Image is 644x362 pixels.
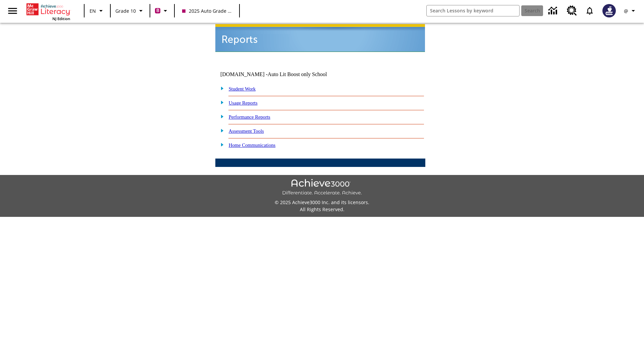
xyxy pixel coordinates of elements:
button: Boost Class color is violet red. Change class color [152,5,172,17]
nobr: Auto Lit Boost only School [268,71,327,77]
a: Student Work [229,86,256,92]
span: Grade 10 [115,7,136,14]
span: @ [624,7,628,14]
a: Assessment Tools [229,128,264,134]
img: plus.gif [217,113,224,119]
img: Achieve3000 Differentiate Accelerate Achieve [282,179,362,196]
a: Notifications [581,2,598,19]
a: Data Center [544,2,563,20]
a: Resource Center, Will open in new tab [563,2,581,20]
span: NJ Edition [52,16,70,21]
button: Language: EN, Select a language [87,5,108,17]
button: Profile/Settings [620,5,641,17]
img: plus.gif [217,85,224,91]
button: Select a new avatar [598,2,620,19]
button: Open side menu [3,1,22,21]
span: EN [90,7,96,14]
img: plus.gif [217,99,224,105]
a: Performance Reports [229,114,270,120]
span: B [156,6,159,15]
img: plus.gif [217,127,224,133]
td: [DOMAIN_NAME] - [220,71,344,77]
div: Home [26,2,70,21]
a: Usage Reports [229,100,258,106]
img: Avatar [602,4,616,17]
button: Grade: Grade 10, Select a grade [113,5,148,17]
a: Home Communications [229,142,276,148]
span: 2025 Auto Grade 10 [182,7,232,14]
img: header [215,24,425,52]
img: plus.gif [217,141,224,147]
input: search field [427,5,519,16]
